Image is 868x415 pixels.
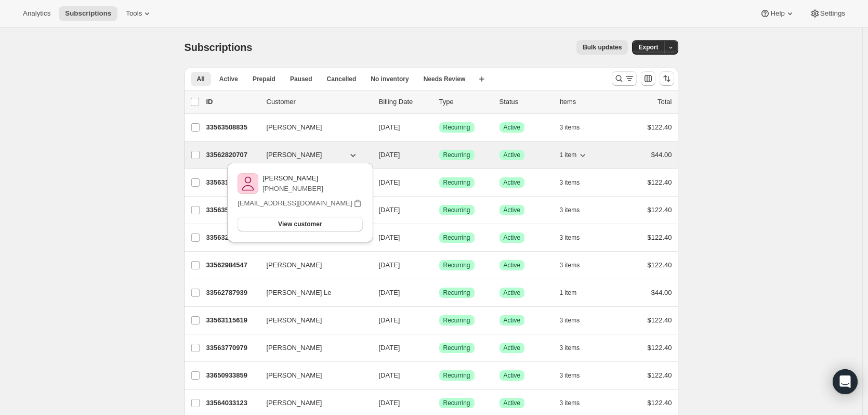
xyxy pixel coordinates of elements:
[379,123,400,131] span: [DATE]
[560,341,591,355] button: 3 items
[560,206,580,214] span: 3 items
[206,97,672,107] div: IDCustomerBilling DateTypeStatusItemsTotal
[206,398,258,408] p: 33564033123
[206,122,258,133] p: 33563508835
[504,371,521,380] span: Active
[206,205,258,215] p: 33563541603
[206,230,672,245] div: 33563246691[PERSON_NAME][DATE]SuccessRecurringSuccessActive3 items$122.40
[120,6,159,21] button: Tools
[206,203,672,217] div: 33563541603[PERSON_NAME][DATE]SuccessRecurringSuccessActive3 items$122.40
[443,261,470,269] span: Recurring
[648,178,672,186] span: $122.40
[267,343,322,353] span: [PERSON_NAME]
[238,217,362,231] button: View customer
[560,148,588,162] button: 1 item
[260,284,364,301] button: [PERSON_NAME] Le
[632,40,664,55] button: Export
[206,288,258,298] p: 33562787939
[504,151,521,159] span: Active
[560,151,577,159] span: 1 item
[371,75,409,83] span: No inventory
[443,234,470,242] span: Recurring
[260,257,364,274] button: [PERSON_NAME]
[443,123,470,132] span: Recurring
[206,343,258,353] p: 33563770979
[278,220,322,228] span: View customer
[504,123,521,132] span: Active
[820,9,845,18] span: Settings
[560,230,591,245] button: 3 items
[23,9,50,18] span: Analytics
[219,75,238,83] span: Active
[583,43,622,51] span: Bulk updates
[206,175,672,190] div: 33563181155[PERSON_NAME][DATE]SuccessRecurringSuccessActive3 items$122.40
[439,97,491,107] div: Type
[560,399,580,407] span: 3 items
[560,234,580,242] span: 3 items
[267,260,322,270] span: [PERSON_NAME]
[206,315,258,326] p: 33563115619
[560,123,580,132] span: 3 items
[59,6,117,21] button: Subscriptions
[443,371,470,380] span: Recurring
[560,316,580,325] span: 3 items
[253,75,275,83] span: Prepaid
[648,344,672,352] span: $122.40
[260,312,364,329] button: [PERSON_NAME]
[267,288,332,298] span: [PERSON_NAME] Le
[560,97,612,107] div: Items
[504,206,521,214] span: Active
[443,344,470,352] span: Recurring
[379,178,400,186] span: [DATE]
[804,6,851,21] button: Settings
[65,9,111,18] span: Subscriptions
[379,371,400,379] span: [DATE]
[648,206,672,214] span: $122.40
[443,289,470,297] span: Recurring
[206,396,672,410] div: 33564033123[PERSON_NAME][DATE]SuccessRecurringSuccessActive3 items$122.40
[267,122,322,133] span: [PERSON_NAME]
[443,399,470,407] span: Recurring
[290,75,312,83] span: Paused
[499,97,551,107] p: Status
[206,177,258,188] p: 33563181155
[267,97,371,107] p: Customer
[560,289,577,297] span: 1 item
[206,286,672,300] div: 33562787939[PERSON_NAME] Le[DATE]SuccessRecurringSuccessActive1 item$44.00
[260,119,364,136] button: [PERSON_NAME]
[443,151,470,159] span: Recurring
[206,341,672,355] div: 33563770979[PERSON_NAME][DATE]SuccessRecurringSuccessActive3 items$122.40
[206,120,672,135] div: 33563508835[PERSON_NAME][DATE]SuccessRecurringSuccessActive3 items$122.40
[262,184,323,194] p: [PHONE_NUMBER]
[197,75,205,83] span: All
[560,178,580,187] span: 3 items
[260,340,364,356] button: [PERSON_NAME]
[379,289,400,296] span: [DATE]
[379,206,400,214] span: [DATE]
[206,260,258,270] p: 33562984547
[833,369,858,394] div: Open Intercom Messenger
[560,261,580,269] span: 3 items
[648,261,672,269] span: $122.40
[206,313,672,328] div: 33563115619[PERSON_NAME][DATE]SuccessRecurringSuccessActive3 items$122.40
[560,120,591,135] button: 3 items
[443,206,470,214] span: Recurring
[206,150,258,160] p: 33562820707
[648,399,672,407] span: $122.40
[651,289,672,296] span: $44.00
[474,72,490,86] button: Create new view
[206,232,258,243] p: 33563246691
[206,258,672,273] div: 33562984547[PERSON_NAME][DATE]SuccessRecurringSuccessActive3 items$122.40
[754,6,801,21] button: Help
[576,40,628,55] button: Bulk updates
[648,316,672,324] span: $122.40
[267,370,322,381] span: [PERSON_NAME]
[206,370,258,381] p: 33650933859
[560,258,591,273] button: 3 items
[206,97,258,107] p: ID
[379,234,400,241] span: [DATE]
[504,344,521,352] span: Active
[238,173,258,194] img: variant image
[504,316,521,325] span: Active
[443,178,470,187] span: Recurring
